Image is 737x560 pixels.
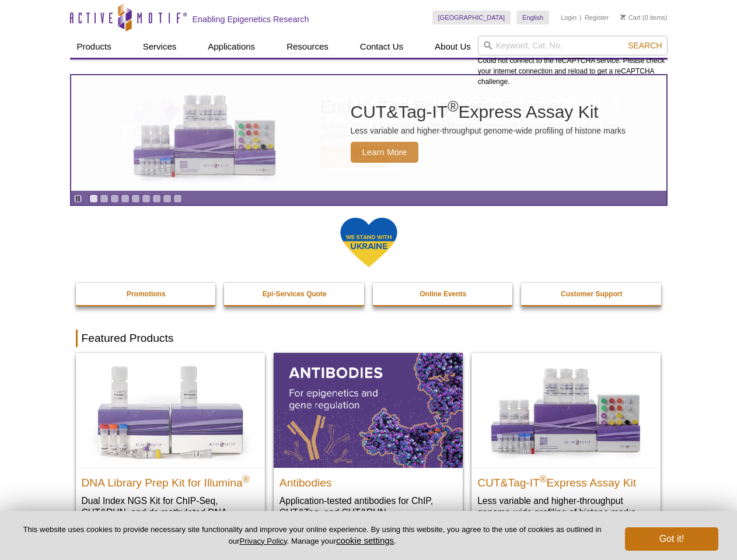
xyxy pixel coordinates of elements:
h2: Antibodies [280,471,457,489]
button: cookie settings [336,535,394,545]
a: Privacy Policy [239,537,287,545]
button: Search [624,40,665,51]
a: Go to slide 2 [100,194,109,203]
a: Go to slide 5 [131,194,140,203]
a: Go to slide 8 [163,194,172,203]
li: | [580,10,582,24]
a: Login [561,13,577,22]
a: Go to slide 1 [89,194,98,203]
a: Applications [201,36,262,58]
strong: Epi-Services Quote [263,290,327,298]
li: (0 items) [620,10,668,24]
a: Contact Us [353,36,410,58]
a: CUT&Tag-IT Express Assay Kit CUT&Tag-IT®Express Assay Kit Less variable and higher-throughput gen... [71,75,666,191]
button: Got it! [625,527,718,551]
h2: Enabling Epigenetics Research [193,14,309,24]
h2: CUT&Tag-IT Express Assay Kit [351,103,626,121]
a: Register [585,13,609,22]
input: Keyword, Cat. No. [478,36,668,55]
p: Application-tested antibodies for ChIP, CUT&Tag, and CUT&RUN. [280,495,457,519]
a: Customer Support [521,283,662,305]
a: CUT&Tag-IT® Express Assay Kit CUT&Tag-IT®Express Assay Kit Less variable and higher-throughput ge... [471,353,661,530]
h2: CUT&Tag-IT Express Assay Kit [477,471,655,489]
img: DNA Library Prep Kit for Illumina [76,353,265,467]
a: English [516,10,549,24]
article: CUT&Tag-IT Express Assay Kit [71,75,666,191]
a: Products [70,36,118,58]
a: Resources [280,36,336,58]
img: All Antibodies [274,353,463,467]
a: All Antibodies Antibodies Application-tested antibodies for ChIP, CUT&Tag, and CUT&RUN. [274,353,463,530]
strong: Promotions [127,290,166,298]
h2: DNA Library Prep Kit for Illumina [82,471,259,489]
p: Dual Index NGS Kit for ChIP-Seq, CUT&RUN, and ds methylated DNA assays. [82,495,259,530]
img: Your Cart [620,14,626,20]
strong: Customer Support [561,290,622,298]
span: Search [628,41,662,50]
a: Go to slide 9 [173,194,182,203]
a: Services [136,36,184,58]
a: Go to slide 4 [121,194,130,203]
a: Go to slide 7 [152,194,161,203]
a: Online Events [373,283,514,305]
p: This website uses cookies to provide necessary site functionality and improve your online experie... [19,524,606,547]
span: Learn More [351,142,419,163]
img: CUT&Tag-IT® Express Assay Kit [471,353,661,467]
a: Toggle autoplay [74,194,82,203]
a: About Us [428,36,478,58]
strong: Online Events [420,290,466,298]
a: DNA Library Prep Kit for Illumina DNA Library Prep Kit for Illumina® Dual Index NGS Kit for ChIP-... [76,353,265,541]
img: CUT&Tag-IT Express Assay Kit [109,69,301,197]
p: Less variable and higher-throughput genome-wide profiling of histone marks​. [477,495,655,519]
div: Could not connect to the reCAPTCHA service. Please check your internet connection and reload to g... [478,36,668,87]
a: [GEOGRAPHIC_DATA] [432,10,511,24]
h2: Featured Products [76,330,662,347]
a: Promotions [76,283,217,305]
a: Go to slide 6 [142,194,151,203]
a: Epi-Services Quote [224,283,365,305]
p: Less variable and higher-throughput genome-wide profiling of histone marks [351,125,626,136]
sup: ® [448,98,458,114]
sup: ® [243,474,250,484]
img: We Stand With Ukraine [340,216,398,268]
sup: ® [540,474,547,484]
a: Go to slide 3 [110,194,119,203]
a: Cart [620,13,641,22]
